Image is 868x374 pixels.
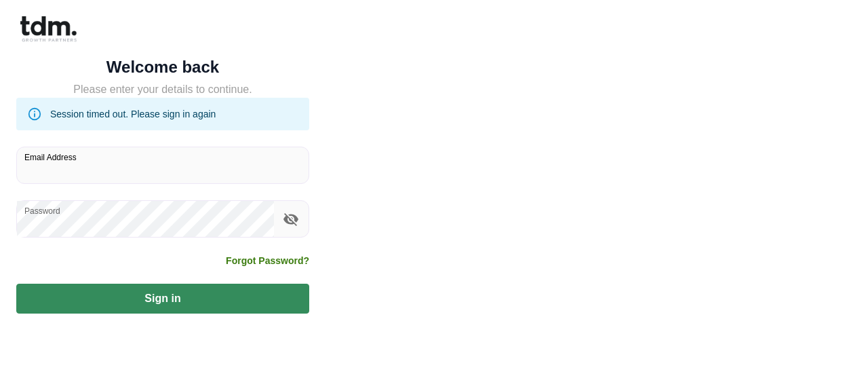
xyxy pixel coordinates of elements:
[226,254,309,267] a: Forgot Password?
[16,60,309,74] h5: Welcome back
[16,81,309,98] h5: Please enter your details to continue.
[24,151,77,163] label: Email Address
[279,208,302,231] button: toggle password visibility
[16,284,309,314] button: Sign in
[50,102,216,126] div: Session timed out. Please sign in again
[24,205,60,217] label: Password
